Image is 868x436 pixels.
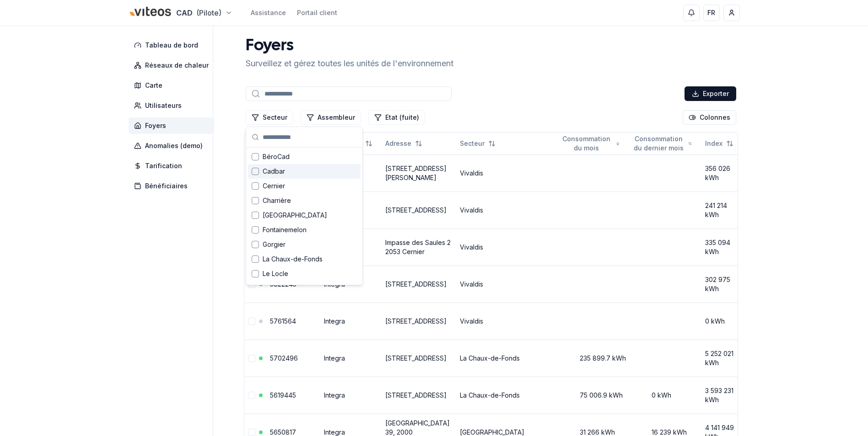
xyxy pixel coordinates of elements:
p: Surveillez et gérez toutes les unités de l'environnement [246,57,453,70]
div: 241 214 kWh [705,201,739,219]
span: Consommation du mois [561,134,612,153]
div: 0 kWh [633,391,698,400]
a: [STREET_ADDRESS] [385,280,447,288]
button: Sélectionner la ligne [248,355,255,362]
div: 0 kWh [705,317,739,326]
a: Carte [129,77,218,94]
a: [STREET_ADDRESS] [385,206,447,214]
a: Utilisateurs [129,97,218,114]
a: 5702496 [270,354,298,362]
td: Vivaldis [456,191,558,229]
button: Sélectionner la ligne [248,392,255,399]
button: Not sorted. Click to sort ascending. [454,136,501,151]
span: Le Locle [263,269,288,278]
a: 5822245 [270,280,297,288]
button: Cocher les colonnes [683,110,736,125]
button: Not sorted. Click to sort ascending. [700,136,739,151]
span: Adresse [385,139,411,148]
h1: Foyers [246,37,453,55]
a: Tableau de bord [129,37,218,53]
button: Filtrer les lignes [246,110,293,125]
button: CAD(Pilote) [129,3,232,23]
span: Cadbar [263,167,285,176]
a: [STREET_ADDRESS] [385,391,447,399]
a: Tarification [129,158,218,174]
a: Impasse des Saules 2 2053 Cernier [385,239,451,255]
a: 5650817 [270,428,296,436]
button: Sélectionner la ligne [248,318,255,325]
a: Portail client [297,8,337,17]
span: Réseaux de chaleur [145,61,209,70]
div: 356 026 kWh [705,164,739,182]
a: Bénéficiaires [129,178,218,194]
div: 235 899.7 kWh [561,354,626,363]
span: BéroCad [263,152,290,161]
span: Secteur [460,139,485,148]
a: Foyers [129,117,218,134]
span: CAD [176,7,193,18]
span: Utilisateurs [145,101,182,110]
span: Charrière [263,196,291,205]
div: 302 975 kWh [705,275,739,293]
button: Not sorted. Click to sort ascending. [628,136,698,151]
td: La Chaux-de-Fonds [456,340,558,377]
div: 335 094 kWh [705,238,739,256]
button: Exporter [685,86,736,101]
td: Vivaldis [456,154,558,191]
td: Integra [320,377,382,414]
span: Foyers [145,121,166,130]
span: [GEOGRAPHIC_DATA] [263,211,327,220]
td: Vivaldis [456,229,558,266]
span: FR [707,8,715,17]
span: Consommation du dernier mois [633,134,685,153]
td: Integra [320,340,382,377]
span: Gorgier [263,240,286,249]
span: Tableau de bord [145,41,198,50]
a: 5761564 [270,317,296,325]
span: Maladière BT [263,284,303,293]
span: Anomalies (demo) [145,141,203,150]
a: [STREET_ADDRESS][PERSON_NAME] [385,165,447,181]
button: Sélectionner la ligne [248,429,255,436]
img: Viteos - CAD Logo [129,1,173,23]
a: [STREET_ADDRESS] [385,354,447,362]
div: 3 593 231 kWh [705,386,739,404]
button: FR [703,5,720,21]
span: La Chaux-de-Fonds [263,255,323,264]
button: Sorted descending. Click to sort ascending. [556,136,626,151]
td: Vivaldis [456,266,558,303]
a: [STREET_ADDRESS] [385,317,447,325]
span: (Pilote) [196,7,221,18]
span: Bénéficiaires [145,181,188,191]
a: Réseaux de chaleur [129,57,218,74]
button: Filtrer les lignes [368,110,425,125]
a: Anomalies (demo) [129,138,218,154]
a: Assistance [251,8,286,17]
td: La Chaux-de-Fonds [456,377,558,414]
span: Carte [145,81,162,90]
td: Vivaldis [456,303,558,340]
span: Tarification [145,161,182,170]
span: Cernier [263,181,285,191]
div: 75 006.9 kWh [561,391,626,400]
div: 5 252 021 kWh [705,349,739,367]
td: Integra [320,303,382,340]
button: Filtrer les lignes [301,110,361,125]
span: Index [705,139,722,148]
span: Fontainemelon [263,225,307,234]
button: Not sorted. Click to sort ascending. [380,136,428,151]
a: 5619445 [270,391,296,399]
